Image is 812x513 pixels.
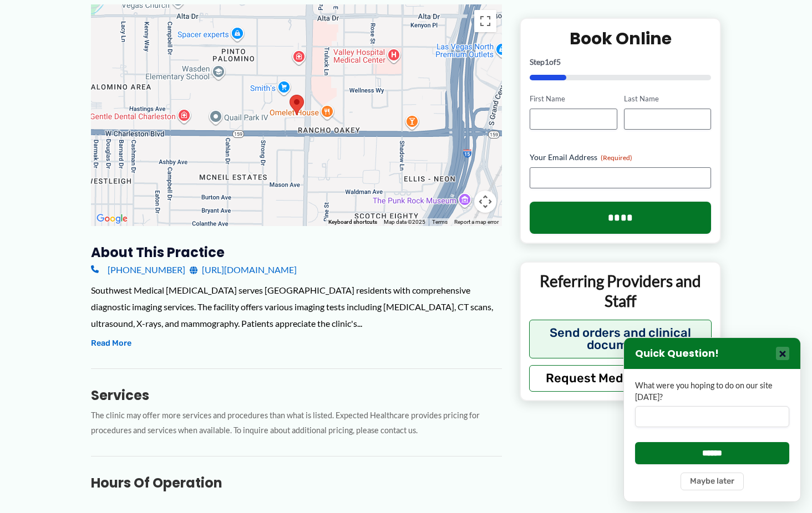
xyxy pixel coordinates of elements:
[529,319,712,358] button: Send orders and clinical documents
[91,337,131,350] button: Read More
[94,212,130,226] a: Open this area in Google Maps (opens a new window)
[624,94,711,104] label: Last Name
[529,271,712,311] p: Referring Providers and Staff
[94,212,130,226] img: Google
[530,28,711,49] h2: Book Online
[530,94,617,104] label: First Name
[529,365,712,391] button: Request Medical Records
[91,408,502,438] p: The clinic may offer more services and procedures than what is listed. Expected Healthcare provid...
[328,218,377,226] button: Keyboard shortcuts
[190,261,297,278] a: [URL][DOMAIN_NAME]
[91,474,502,491] h3: Hours of Operation
[635,380,789,403] label: What were you hoping to do on our site [DATE]?
[556,57,561,66] span: 5
[474,10,496,32] button: Toggle fullscreen view
[474,191,496,213] button: Map camera controls
[635,347,719,360] h3: Quick Question!
[91,261,185,278] a: [PHONE_NUMBER]
[601,153,632,162] span: (Required)
[454,219,499,225] a: Report a map error
[530,58,711,66] p: Step of
[91,387,502,404] h3: Services
[776,347,789,360] button: Close
[432,219,448,225] a: Terms (opens in new tab)
[681,473,744,490] button: Maybe later
[384,219,425,225] span: Map data ©2025
[545,57,549,66] span: 1
[91,244,502,261] h3: About this practice
[530,152,711,163] label: Your Email Address
[91,282,502,331] div: Southwest Medical [MEDICAL_DATA] serves [GEOGRAPHIC_DATA] residents with comprehensive diagnostic...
